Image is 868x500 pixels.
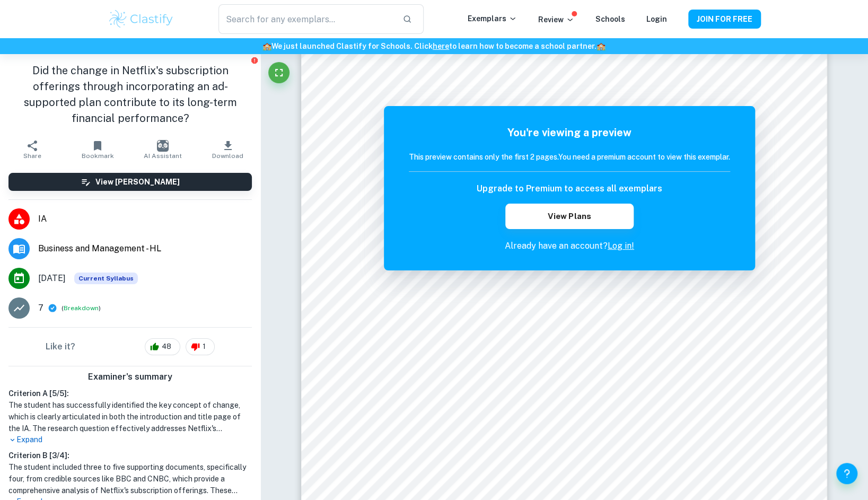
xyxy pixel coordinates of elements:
img: Clastify logo [108,8,175,30]
span: [DATE] [38,272,66,285]
button: JOIN FOR FREE [688,10,761,29]
button: View Plans [505,204,634,229]
h6: This preview contains only the first 2 pages. You need a premium account to view this exemplar. [409,151,730,163]
h5: You're viewing a preview [409,125,730,141]
span: AI Assistant [144,152,182,160]
a: here [433,42,449,50]
button: View [PERSON_NAME] [8,173,252,191]
p: Exemplars [468,13,517,24]
p: Review [538,14,574,25]
button: Breakdown [64,303,99,313]
span: 1 [197,341,212,352]
span: Bookmark [82,152,114,160]
span: IA [38,213,252,225]
a: Schools [595,15,625,23]
span: ( ) [62,303,101,313]
p: Expand [8,434,252,445]
p: Already have an account? [409,240,730,252]
span: Business and Management - HL [38,242,252,255]
h6: We just launched Clastify for Schools. Click to learn how to become a school partner. [2,40,866,52]
button: Fullscreen [268,62,290,83]
button: Help and Feedback [836,463,857,484]
h6: Upgrade to Premium to access all exemplars [477,182,662,195]
button: Download [195,135,260,164]
h1: The student has successfully identified the key concept of change, which is clearly articulated i... [8,399,252,434]
button: AI Assistant [130,135,196,164]
div: This exemplar is based on the current syllabus. Feel free to refer to it for inspiration/ideas wh... [74,273,138,284]
p: 7 [38,302,43,314]
a: Log in! [608,241,634,251]
span: 48 [156,341,177,352]
div: 48 [145,338,180,355]
span: 🏫 [262,42,271,50]
div: 1 [186,338,215,355]
a: Login [646,15,667,23]
span: Download [212,152,243,160]
h1: The student included three to five supporting documents, specifically four, from credible sources... [8,461,252,496]
span: Share [23,152,41,160]
h6: Like it? [46,340,75,353]
button: Report issue [250,56,258,64]
button: Bookmark [65,135,130,164]
span: 🏫 [597,42,606,50]
img: AI Assistant [157,140,169,152]
h6: Criterion A [ 5 / 5 ]: [8,388,252,399]
span: Current Syllabus [74,273,138,284]
h6: Criterion B [ 3 / 4 ]: [8,450,252,461]
h6: Examiner's summary [4,371,256,383]
h1: Did the change in Netflix's subscription offerings through incorporating an ad-supported plan con... [8,63,252,126]
input: Search for any exemplars... [218,4,393,34]
h6: View [PERSON_NAME] [95,176,180,188]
